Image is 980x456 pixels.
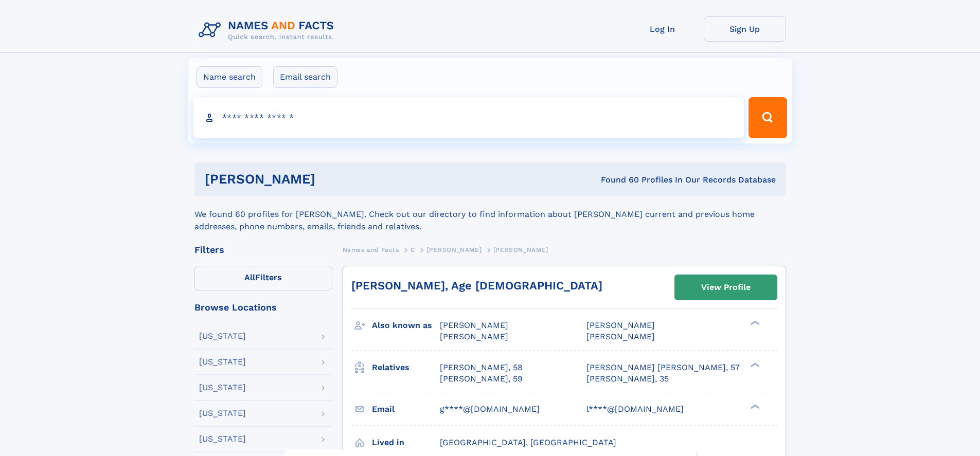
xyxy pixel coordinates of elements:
h3: Also known as [372,317,440,334]
div: ❯ [748,403,760,410]
span: All [244,272,255,282]
a: [PERSON_NAME], 58 [440,362,523,373]
div: Filters [194,245,332,254]
span: [PERSON_NAME] [440,320,508,330]
a: [PERSON_NAME] [PERSON_NAME], 57 [586,362,740,373]
a: Sign Up [704,16,786,42]
div: [US_STATE] [199,384,246,392]
div: [US_STATE] [199,358,246,366]
label: Name search [197,66,262,88]
h3: Email [372,400,440,418]
span: [PERSON_NAME] [493,246,548,253]
span: [PERSON_NAME] [586,332,655,341]
span: [PERSON_NAME] [426,246,482,253]
img: Logo Names and Facts [194,16,343,44]
a: [PERSON_NAME] [426,243,482,256]
a: Log In [621,16,704,42]
label: Filters [194,266,332,290]
span: [GEOGRAPHIC_DATA], [GEOGRAPHIC_DATA] [440,437,616,447]
div: Found 60 Profiles In Our Records Database [458,174,776,186]
a: C [411,243,415,256]
div: We found 60 profiles for [PERSON_NAME]. Check out our directory to find information about [PERSON... [194,196,786,233]
div: ❯ [748,320,760,326]
a: [PERSON_NAME], 59 [440,373,523,385]
span: C [411,246,415,253]
h1: [PERSON_NAME] [205,173,458,186]
div: [US_STATE] [199,409,246,417]
a: [PERSON_NAME], Age [DEMOGRAPHIC_DATA] [351,279,602,292]
div: ❯ [748,361,760,368]
h3: Relatives [372,359,440,376]
span: [PERSON_NAME] [440,332,508,341]
label: Email search [273,66,337,88]
a: [PERSON_NAME], 35 [586,373,669,385]
a: View Profile [675,275,777,300]
a: Names and Facts [343,243,399,256]
span: [PERSON_NAME] [586,320,655,330]
div: [US_STATE] [199,332,246,340]
input: search input [193,97,744,138]
div: Browse Locations [194,303,332,312]
div: [US_STATE] [199,435,246,443]
div: View Profile [701,276,751,299]
button: Search Button [749,97,787,138]
h3: Lived in [372,434,440,451]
